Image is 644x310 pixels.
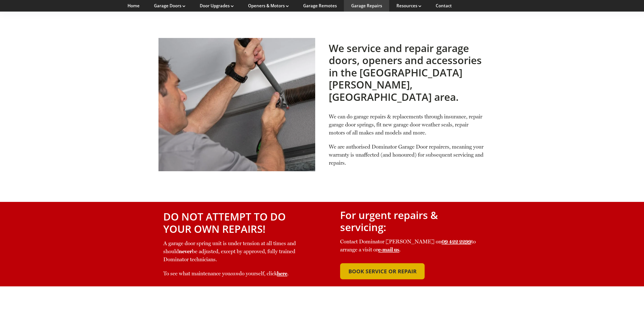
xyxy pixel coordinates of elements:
a: Garage Doors [154,3,185,9]
a: e-mail us [378,246,399,253]
h2: DO NOT ATTEMPT TO DO YOUR OWN REPAIRS! [163,211,304,235]
span: BOOK SERVICE OR REPAIR [348,268,417,275]
a: Openers & Motors [248,3,289,9]
a: Home [128,3,140,9]
a: Garage Remotes [303,3,337,9]
a: Door Upgrades [200,3,234,9]
strong: never [179,248,192,254]
a: Resources [396,3,421,9]
em: can [230,270,239,277]
p: To see what maintenance you do yourself, click . [163,270,304,278]
a: Contact [436,3,452,9]
h2: For urgent repairs & servicing: [340,209,481,234]
p: We are authorised Dominator Garage Door repairers, meaning your warranty is unaffected (and honou... [329,143,486,167]
p: We can do garage repairs & replacements through insurance, repair garage door springs, fit new ga... [329,113,486,143]
p: Contact Dominator [PERSON_NAME] on to arrange a visit or . [340,238,481,254]
a: Garage Repairs [351,3,382,9]
a: 09 422 2299 [441,238,471,245]
p: A garage door spring unit is under tension at all times and should be adjusted, except by approve... [163,239,304,270]
a: here [277,270,287,277]
h2: We service and repair garage doors, openers and accessories in the [GEOGRAPHIC_DATA][PERSON_NAME]... [329,42,486,103]
a: BOOK SERVICE OR REPAIR [340,263,424,279]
